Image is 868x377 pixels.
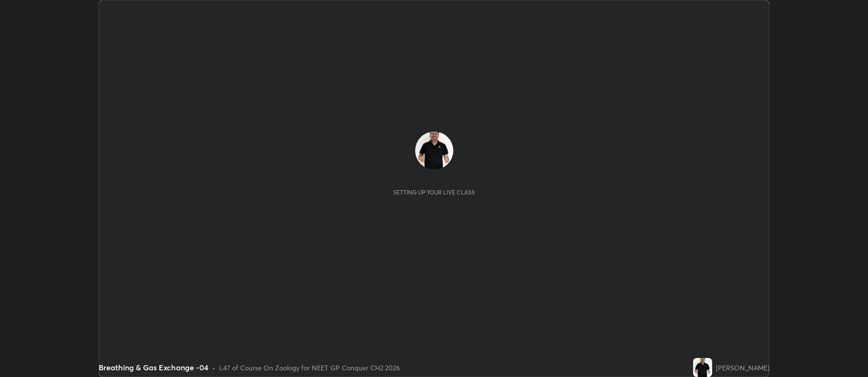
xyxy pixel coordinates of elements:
div: Breathing & Gas Exchange -04 [99,362,208,373]
img: 0f3390f70cd44b008778aac013c3f139.jpg [693,358,712,377]
div: [PERSON_NAME] [716,363,769,373]
div: L47 of Course On Zoology for NEET GP Conquer CH2 2026 [219,363,400,373]
div: Setting up your live class [393,189,475,196]
img: 0f3390f70cd44b008778aac013c3f139.jpg [415,132,453,170]
div: • [212,363,215,373]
